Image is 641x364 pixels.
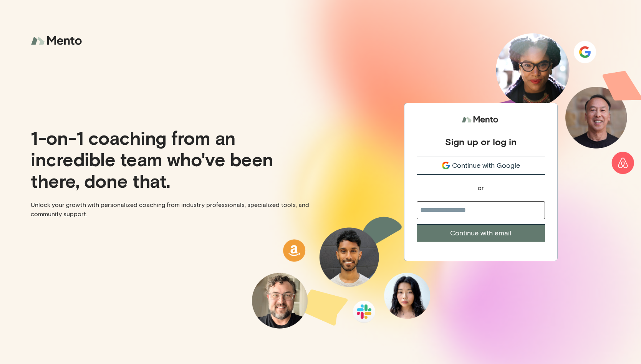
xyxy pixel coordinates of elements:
[417,224,545,242] button: Continue with email
[417,157,545,175] button: Continue with Google
[445,136,517,147] div: Sign up or log in
[478,184,484,192] div: or
[462,113,500,127] img: logo.svg
[31,200,315,219] p: Unlock your growth with personalized coaching from industry professionals, specialized tools, and...
[452,160,520,171] span: Continue with Google
[31,31,84,51] img: logo
[31,127,315,191] p: 1-on-1 coaching from an incredible team who've been there, done that.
